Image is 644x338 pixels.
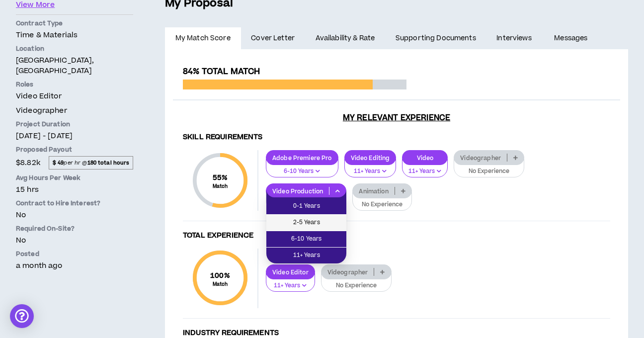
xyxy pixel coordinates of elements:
[266,154,338,162] p: Adobe Premiere Pro
[272,250,340,261] span: 11+ Years
[251,33,295,44] span: Cover Letter
[345,154,396,162] p: Video Editing
[87,159,130,167] strong: 180 total hours
[352,192,411,211] button: No Experience
[16,250,133,258] p: Posted
[327,281,385,290] p: No Experience
[272,201,340,212] span: 0-1 Years
[351,167,390,176] p: 11+ Years
[305,27,385,49] a: Availability & Rate
[272,281,309,290] p: 11+ Years
[165,27,241,49] a: My Match Score
[385,27,486,49] a: Supporting Documents
[16,184,133,195] p: 15 hrs
[210,270,230,281] span: 100 %
[402,154,447,162] p: Video
[16,80,133,89] p: Roles
[454,159,524,177] button: No Experience
[210,281,230,288] small: Match
[16,30,133,40] p: Time & Materials
[16,260,133,271] p: a month ago
[266,159,338,177] button: 6-10 Years
[408,167,441,176] p: 11+ Years
[16,156,40,169] span: $8.82k
[16,173,133,182] p: Avg Hours Per Week
[16,44,133,53] p: Location
[266,187,329,195] p: Video Production
[183,133,610,142] h4: Skill Requirements
[183,329,610,338] h4: Industry Requirements
[266,273,315,292] button: 11+ Years
[321,273,392,292] button: No Experience
[272,217,340,228] span: 2-5 Years
[10,304,34,328] div: Open Intercom Messenger
[359,200,405,209] p: No Experience
[16,120,133,129] p: Project Duration
[173,113,620,123] h3: My Relevant Experience
[272,167,332,176] p: 6-10 Years
[16,145,133,154] p: Proposed Payout
[16,131,133,141] p: [DATE] - [DATE]
[402,159,448,177] button: 11+ Years
[16,199,133,208] p: Contract to Hire Interest?
[344,159,397,177] button: 11+ Years
[272,234,340,245] span: 6-10 Years
[16,210,133,220] p: No
[16,105,67,116] span: Videographer
[353,187,394,195] p: Animation
[183,66,260,78] span: 84% Total Match
[266,268,315,276] p: Video Editor
[16,19,133,28] p: Contract Type
[460,167,518,176] p: No Experience
[49,156,133,169] span: per hr @
[16,55,133,76] p: [GEOGRAPHIC_DATA], [GEOGRAPHIC_DATA]
[544,27,600,49] a: Messages
[53,159,64,167] strong: $ 49
[16,235,133,246] p: No
[213,172,228,183] span: 55 %
[213,183,228,190] small: Match
[16,91,62,101] span: Video Editor
[486,27,544,49] a: Interviews
[454,154,507,162] p: Videographer
[16,224,133,233] p: Required On-Site?
[183,231,610,241] h4: Total Experience
[322,268,374,276] p: Videographer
